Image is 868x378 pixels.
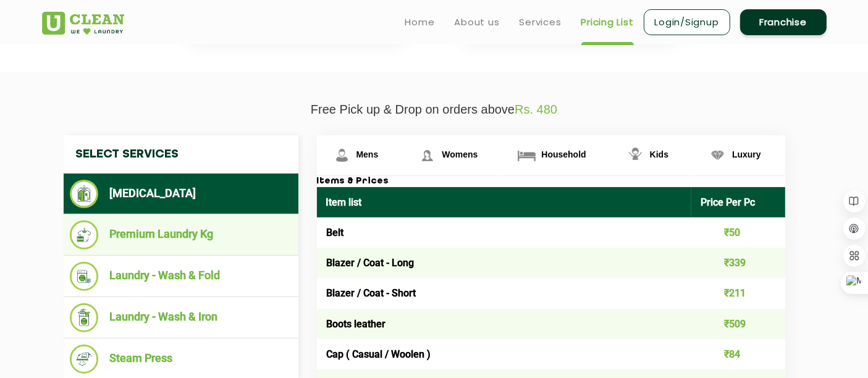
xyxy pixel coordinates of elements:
td: Belt [317,217,692,248]
h3: Items & Prices [317,176,785,187]
li: Premium Laundry Kg [70,220,292,250]
img: Dry Cleaning [70,180,99,208]
img: Luxury [707,145,728,166]
td: Boots leather [317,309,692,339]
span: Mens [356,149,379,159]
td: Blazer / Coat - Long [317,248,692,278]
img: Laundry - Wash & Fold [70,262,99,291]
a: Login/Signup [644,9,730,35]
span: Luxury [732,149,761,159]
img: Steam Press [70,345,99,374]
li: Steam Press [70,345,292,374]
td: ₹339 [691,248,785,278]
img: Mens [331,145,353,166]
img: Womens [416,145,438,166]
li: Laundry - Wash & Fold [70,262,292,291]
span: Womens [442,149,478,159]
li: Laundry - Wash & Iron [70,303,292,332]
span: Kids [650,149,668,159]
img: Laundry - Wash & Iron [70,303,99,332]
h4: Select Services [64,135,298,174]
th: Item list [317,187,692,217]
img: Premium Laundry Kg [70,220,99,250]
a: Pricing List [581,15,634,30]
a: About us [455,15,500,30]
td: ₹509 [691,309,785,339]
td: Cap ( Casual / Woolen ) [317,339,692,369]
span: Rs. 480 [515,103,557,116]
td: Blazer / Coat - Short [317,278,692,308]
p: Free Pick up & Drop on orders above [42,103,827,117]
a: Franchise [740,9,827,35]
td: ₹211 [691,278,785,308]
span: Household [541,149,586,159]
th: Price Per Pc [691,187,785,217]
a: Home [405,15,435,30]
a: Services [520,15,562,30]
li: [MEDICAL_DATA] [70,180,292,208]
img: Household [516,145,537,166]
img: Kids [625,145,646,166]
td: ₹50 [691,217,785,248]
img: UClean Laundry and Dry Cleaning [42,12,124,35]
td: ₹84 [691,339,785,369]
